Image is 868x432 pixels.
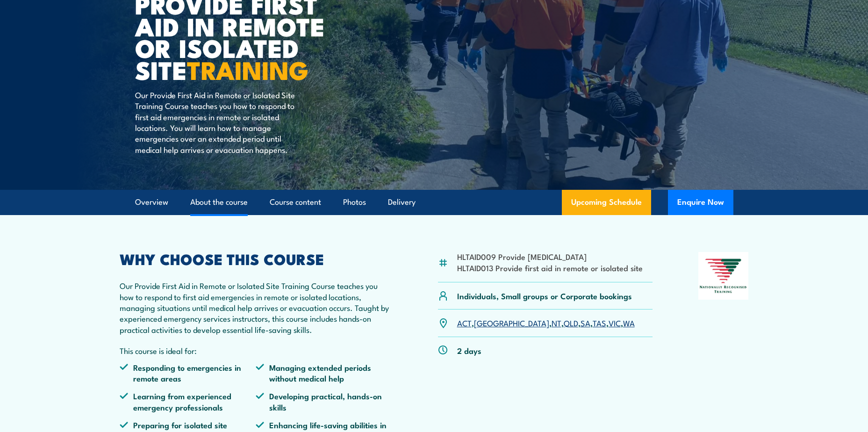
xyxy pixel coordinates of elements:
[457,262,643,273] li: HLTAID013 Provide first aid in remote or isolated site
[135,190,168,215] a: Overview
[457,317,635,328] p: , , , , , , ,
[120,280,393,335] p: Our Provide First Aid in Remote or Isolated Site Training Course teaches you how to respond to fi...
[120,362,256,384] li: Responding to emergencies in remote areas
[256,390,392,412] li: Developing practical, hands-on skills
[562,190,651,215] a: Upcoming Schedule
[457,317,472,328] a: ACT
[564,317,578,328] a: QLD
[623,317,635,328] a: WA
[581,317,590,328] a: SA
[343,190,366,215] a: Photos
[388,190,416,215] a: Delivery
[474,317,549,328] a: [GEOGRAPHIC_DATA]
[135,89,306,155] p: Our Provide First Aid in Remote or Isolated Site Training Course teaches you how to respond to fi...
[120,252,393,265] h2: WHY CHOOSE THIS COURSE
[698,252,749,300] img: Nationally Recognised Training logo.
[120,390,256,412] li: Learning from experienced emergency professionals
[457,345,481,356] p: 2 days
[609,317,621,328] a: VIC
[270,190,321,215] a: Course content
[668,190,733,215] button: Enquire Now
[120,345,393,356] p: This course is ideal for:
[187,50,308,88] strong: TRAINING
[457,251,643,262] li: HLTAID009 Provide [MEDICAL_DATA]
[593,317,606,328] a: TAS
[457,290,632,301] p: Individuals, Small groups or Corporate bookings
[190,190,248,215] a: About the course
[256,362,392,384] li: Managing extended periods without medical help
[552,317,561,328] a: NT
